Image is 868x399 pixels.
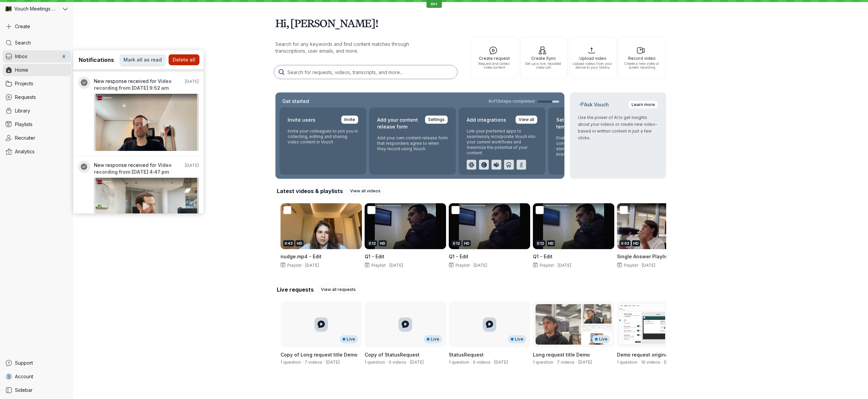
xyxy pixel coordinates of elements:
[389,360,406,365] span: 0 videos
[533,254,553,259] span: Q1 - Edit
[664,360,678,365] span: Created by Daniel Shein
[15,94,36,101] span: Requests
[89,172,205,240] img: 2d2803a0-59ea-45f3-877d-3ef64e10f03b.gif
[15,80,33,87] span: Projects
[283,240,294,246] div: 0:43
[621,62,663,69] span: Create a new video or screen recording
[94,78,172,91] span: New response received for
[620,240,631,246] div: 0:03
[572,56,614,60] span: Upload video
[73,156,204,240] a: New response received for Video recording from [DATE] 4:47 pm[DATE]
[123,56,162,63] span: Mark all as read
[305,263,319,268] span: [DATE]
[350,188,381,194] span: View all videos
[660,360,664,365] span: ·
[377,116,421,131] h2: Add your content release form
[638,263,642,268] span: ·
[473,360,490,365] span: 0 videos
[629,101,658,109] a: Learn more
[618,37,666,79] button: Record videoCreate a new video or screen recording
[642,263,655,268] span: [DATE]
[578,101,610,108] h2: Ask Vouch
[578,360,592,365] span: Created by Stephane
[94,94,199,151] img: 43e0c527-c47d-41e4-91c2-673d30540cfb.gif
[318,285,359,294] a: View all requests
[449,360,469,365] span: 1 question
[281,360,301,365] span: 1 question
[617,360,637,365] span: 1 question
[344,116,355,123] span: Invite
[469,360,473,365] span: ·
[3,118,71,131] a: Playlists
[617,352,670,358] span: Demo request original
[15,373,33,380] span: Account
[277,187,343,195] h2: Latest videos & playlists
[490,360,494,365] span: ·
[73,50,204,213] div: Inbox6
[451,240,461,246] div: 0:12
[641,360,660,365] span: 10 videos
[3,91,71,103] a: Requests
[578,114,658,141] p: Use the power of AI to get insights about your videos or create new video-based or written conten...
[15,39,31,46] span: Search
[3,77,71,90] a: Projects
[295,240,304,246] div: HD
[470,263,474,268] span: ·
[301,360,305,365] span: ·
[288,128,358,145] p: Invite your colleagues to join you in collecting, editing and sharing video content in Vouch.
[15,360,33,366] span: Support
[73,72,204,156] a: New response received for Video recording from [DATE] 9:52 am[DATE]
[3,64,71,76] a: Home
[15,387,33,394] span: Sidebar
[449,254,468,259] span: Q1 - Edit
[488,99,535,104] span: 9 of 13 steps completed
[3,370,71,383] a: SAccount
[79,56,114,64] span: Notifications
[89,88,205,156] img: 43e0c527-c47d-41e4-91c2-673d30540cfb.gif
[463,240,471,246] div: HD
[410,360,424,365] span: Created by Stephane
[428,116,445,123] span: Settings
[321,286,356,293] span: View all requests
[3,3,71,15] button: Vouch Meetings Demo avatarVouch Meetings Demo
[523,56,564,60] span: Create Sync
[274,65,457,79] input: Search for requests, videos, transcripts, and more...
[467,116,506,124] h2: Add integrations
[370,263,386,268] span: Playlist
[557,360,575,365] span: 7 videos
[569,37,617,79] button: Upload videoUpload videos from your device to your library
[632,240,640,246] div: HD
[14,5,58,12] span: Vouch Meetings Demo
[275,14,666,33] h1: Hi, [PERSON_NAME]!
[281,352,358,358] span: Copy of Long request title Demo
[385,360,389,365] span: ·
[277,286,314,293] h2: Live requests
[621,56,663,60] span: Record video
[173,56,195,63] span: Delete all
[281,254,322,259] span: nudge.mp4 - Edit
[305,360,322,365] span: 7 videos
[15,148,35,155] span: Analytics
[347,187,384,195] a: View all videos
[632,101,655,108] span: Learn more
[558,263,571,268] span: [DATE]
[533,352,590,358] span: Long request title Demo
[3,105,71,117] a: Library
[94,162,172,175] span: New response received for
[185,162,199,169] time: 8/11/2025, 4:48 PM
[322,360,326,365] span: ·
[377,135,448,152] p: Add your own content release form that responders agree to when they record using Vouch.
[523,62,564,69] span: Set up a live, recorded video call
[389,263,403,268] span: [DATE]
[575,360,578,365] span: ·
[449,352,484,358] span: StatusRequest
[185,78,199,85] time: 8/14/2025, 9:53 AM
[15,53,27,60] span: Inbox
[275,41,438,54] p: Search for any keywords and find content matches through transcriptions, user emails, and more.
[617,254,695,259] span: Single Answer Playlist.mp4 - Edit
[119,54,166,65] button: Mark all as read
[365,352,420,358] span: Copy of StatusRequest
[379,240,387,246] div: HD
[471,37,518,79] button: Create requestRequest and collect video content
[15,121,33,128] span: Playlists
